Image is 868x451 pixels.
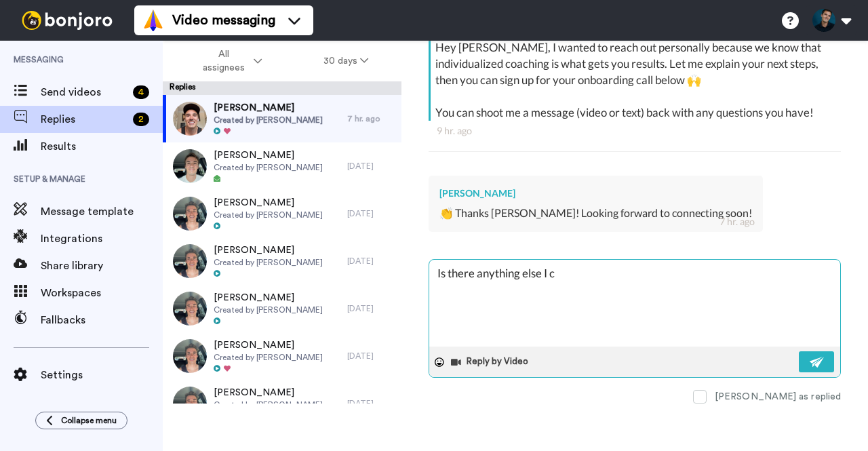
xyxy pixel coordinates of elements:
[719,215,755,229] div: 7 hr. ago
[35,412,127,429] button: Collapse menu
[41,367,163,383] span: Settings
[214,210,323,220] span: Created by [PERSON_NAME]
[214,115,323,125] span: Created by [PERSON_NAME]
[142,9,164,31] img: vm-color.svg
[214,305,323,315] span: Created by [PERSON_NAME]
[163,190,401,237] a: [PERSON_NAME]Created by [PERSON_NAME][DATE]
[214,162,323,173] span: Created by [PERSON_NAME]
[439,205,752,221] div: 👏 Thanks [PERSON_NAME]! Looking forward to connecting soon!
[196,47,251,75] span: All assignees
[347,161,395,172] div: [DATE]
[133,85,149,99] div: 4
[173,387,207,420] img: 74abfeb4-5609-4b5e-ba45-df111bbb9d9a-thumb.jpg
[163,95,401,142] a: [PERSON_NAME]Created by [PERSON_NAME]7 hr. ago
[214,149,323,162] span: [PERSON_NAME]
[214,196,323,210] span: [PERSON_NAME]
[163,332,401,380] a: [PERSON_NAME]Created by [PERSON_NAME][DATE]
[173,339,207,373] img: 74abfeb4-5609-4b5e-ba45-df111bbb9d9a-thumb.jpg
[347,303,395,314] div: [DATE]
[214,243,323,257] span: [PERSON_NAME]
[173,244,207,278] img: 74abfeb4-5609-4b5e-ba45-df111bbb9d9a-thumb.jpg
[41,84,127,100] span: Send videos
[173,149,207,183] img: 2e29f156-e327-4fd0-b9e3-ce3c685639d5-thumb.jpg
[810,357,825,368] img: send-white.svg
[214,386,323,399] span: [PERSON_NAME]
[165,42,293,80] button: All assignees
[214,101,323,115] span: [PERSON_NAME]
[173,197,207,231] img: 74abfeb4-5609-4b5e-ba45-df111bbb9d9a-thumb.jpg
[41,138,163,155] span: Results
[163,237,401,285] a: [PERSON_NAME]Created by [PERSON_NAME][DATE]
[41,258,163,274] span: Share library
[61,415,117,426] span: Collapse menu
[715,390,841,404] div: [PERSON_NAME] as replied
[439,187,752,200] div: [PERSON_NAME]
[347,208,395,219] div: [DATE]
[41,231,163,247] span: Integrations
[437,124,833,138] div: 9 hr. ago
[163,285,401,332] a: [PERSON_NAME]Created by [PERSON_NAME][DATE]
[41,111,127,128] span: Replies
[214,399,323,410] span: Created by [PERSON_NAME]
[347,113,395,124] div: 7 hr. ago
[214,291,323,305] span: [PERSON_NAME]
[214,352,323,363] span: Created by [PERSON_NAME]
[347,398,395,409] div: [DATE]
[173,292,207,326] img: 74abfeb4-5609-4b5e-ba45-df111bbb9d9a-thumb.jpg
[163,81,401,95] div: Replies
[172,11,275,30] span: Video messaging
[163,380,401,427] a: [PERSON_NAME]Created by [PERSON_NAME][DATE]
[214,257,323,268] span: Created by [PERSON_NAME]
[293,49,399,73] button: 30 days
[450,352,532,372] button: Reply by Video
[347,351,395,361] div: [DATE]
[41,285,163,301] span: Workspaces
[347,256,395,267] div: [DATE]
[41,203,163,220] span: Message template
[133,113,149,126] div: 2
[173,102,207,136] img: d4af99e8-0e9b-46f8-a9da-be41813caadd-thumb.jpg
[16,11,118,30] img: bj-logo-header-white.svg
[214,338,323,352] span: [PERSON_NAME]
[429,260,840,347] textarea: Is there anything else I c
[435,39,837,121] div: Hey [PERSON_NAME], I wanted to reach out personally because we know that individualized coaching ...
[163,142,401,190] a: [PERSON_NAME]Created by [PERSON_NAME][DATE]
[41,312,163,328] span: Fallbacks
